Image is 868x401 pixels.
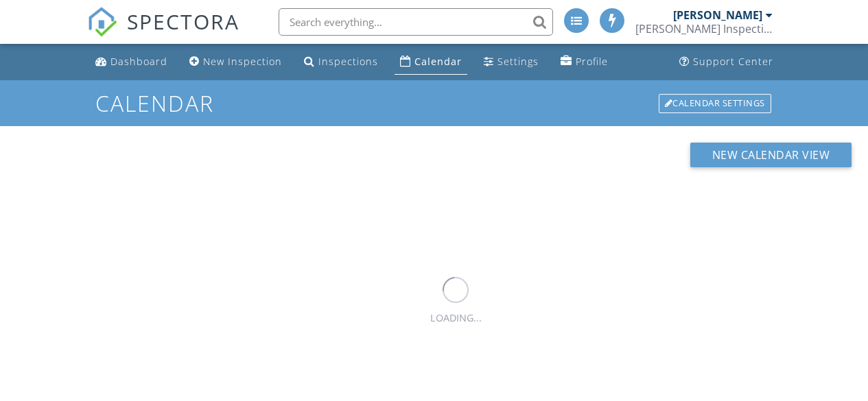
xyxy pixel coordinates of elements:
[318,55,378,68] div: Inspections
[430,311,482,326] div: LOADING...
[87,19,239,47] a: SPECTORA
[576,55,608,68] div: Profile
[203,55,282,68] div: New Inspection
[497,55,539,68] div: Settings
[87,7,117,37] img: The Best Home Inspection Software - Spectora
[690,143,852,167] button: New Calendar View
[298,49,384,75] a: Inspections
[555,49,613,75] a: Profile
[478,49,544,75] a: Settings
[110,55,167,68] div: Dashboard
[674,49,779,75] a: Support Center
[184,49,288,75] a: New Inspection
[414,55,462,68] div: Calendar
[279,8,553,36] input: Search everything...
[395,49,467,75] a: Calendar
[657,93,773,114] a: Calendar Settings
[659,94,771,113] div: Calendar Settings
[673,8,762,22] div: [PERSON_NAME]
[635,22,773,36] div: Dana Inspection Services, Inc.
[90,49,173,75] a: Dashboard
[693,55,773,68] div: Support Center
[127,7,239,36] span: SPECTORA
[95,91,772,115] h1: Calendar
